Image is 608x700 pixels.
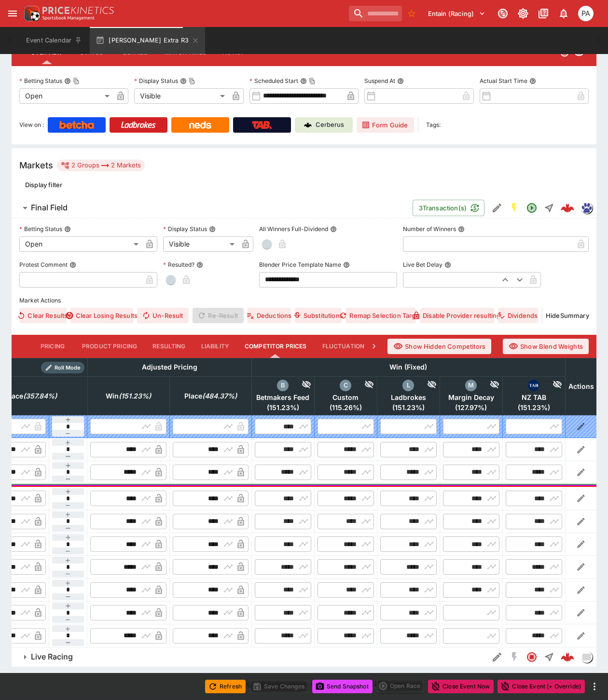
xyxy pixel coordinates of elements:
[174,390,248,402] span: excl. Emergencies (395.59%)
[565,358,597,415] th: Actions
[480,77,527,85] p: Actual Start Time
[403,225,456,233] p: Number of Winners
[19,236,142,252] div: Open
[428,680,494,693] button: Close Event Now
[19,88,113,104] div: Open
[514,5,532,22] button: Toggle light/dark mode
[248,308,291,323] button: Deductions
[19,308,67,323] button: Clear Results
[73,78,80,84] button: Copy To Clipboard
[444,261,451,268] button: Live Bet Delay
[413,200,484,216] button: 3Transaction(s)
[90,27,205,54] button: [PERSON_NAME] Extra R3
[289,380,311,391] div: Hide Competitor
[561,201,574,215] div: 7fe0ea6a-54c9-4f90-b513-d1cd56a97805
[376,679,424,693] div: split button
[134,88,228,104] div: Visible
[523,648,540,666] button: Closed
[561,201,574,215] img: logo-cerberus--red.svg
[539,380,562,391] div: Hide Competitor
[546,308,589,323] button: HideSummary
[529,78,536,84] button: Actual Start Time
[349,6,402,21] input: search
[19,225,62,233] p: Betting Status
[259,225,328,233] p: All Winners Full-Dividend
[249,77,298,85] p: Scheduled Start
[340,380,351,391] div: custom
[318,393,374,402] span: Custom
[443,380,499,412] div: excl. Emergencies (127.97%)
[300,78,307,84] button: Scheduled StartCopy To Clipboard
[252,121,272,129] img: TabNZ
[87,358,251,376] th: Adjusted Pricing
[19,177,68,192] button: Display filter
[137,308,189,323] button: Un-Result
[193,335,237,358] button: Liability
[318,380,374,412] div: excl. Emergencies (100.29%)
[526,651,538,663] svg: Closed
[51,364,84,372] span: Roll Mode
[61,160,141,171] div: 2 Groups 2 Markets
[255,380,311,412] div: excl. Emergencies (129.63%)
[19,160,53,171] h5: Markets
[503,339,589,354] button: Show Blend Weights
[535,5,552,22] button: Documentation
[31,203,68,213] h6: Final Field
[255,393,311,402] span: Betmakers Feed
[255,403,311,412] span: ( 151.23 %)
[357,117,414,133] a: Form Guide
[488,648,506,666] button: Edit Detail
[526,202,538,214] svg: Open
[523,199,540,217] button: Open
[64,226,71,233] button: Betting Status
[95,390,162,402] span: excl. Emergencies (129.63%)
[561,650,574,664] div: c2666a49-75fb-44ea-b322-b71626449ed7
[581,203,592,213] img: grnz
[420,308,494,323] button: Disable Provider resulting
[443,393,499,402] span: Margin Decay
[558,198,577,218] a: 7fe0ea6a-54c9-4f90-b513-d1cd56a97805
[404,6,419,21] button: No Bookmarks
[387,339,491,354] button: Show Hidden Competitors
[506,199,523,217] button: SGM Enabled
[19,293,589,308] label: Market Actions
[581,202,593,214] div: grnz
[506,393,562,402] span: NZ TAB
[380,380,437,412] div: excl. Emergencies (129.63%)
[315,335,376,358] button: Fluctuations
[380,393,437,402] span: Ladbrokes
[180,78,187,84] button: Display StatusCopy To Clipboard
[312,680,373,693] button: Send Snapshot
[575,3,596,24] button: Peter Addley
[581,651,593,663] div: liveracing
[31,652,73,662] h6: Live Racing
[477,380,499,391] div: Hide Competitor
[205,680,246,693] button: Refresh
[561,650,574,664] img: logo-cerberus--red.svg
[506,380,562,412] div: excl. Emergencies (129.63%)
[295,117,353,133] a: Cerberus
[202,390,237,402] em: ( 484.37 %)
[134,77,178,85] p: Display Status
[309,78,316,84] button: Copy To Clipboard
[31,335,74,358] button: Pricing
[42,7,114,14] img: PriceKinetics
[380,403,437,412] span: ( 151.23 %)
[163,225,207,233] p: Display Status
[465,380,477,391] div: margin_decay
[558,647,577,667] a: c2666a49-75fb-44ea-b322-b71626449ed7
[402,380,414,391] div: ladbrokes
[397,78,404,84] button: Suspend At
[497,680,585,693] button: Close Event (+ Override)
[506,648,523,666] button: SGM Disabled
[70,308,133,323] button: Clear Losing Results
[277,380,289,391] div: betmakers_feed
[19,117,44,133] label: View on :
[506,403,562,412] span: ( 151.23 %)
[540,648,558,666] button: Straight
[589,681,600,692] button: more
[578,6,594,21] div: Peter Addley
[237,335,315,358] button: Competitor Prices
[4,5,21,22] button: open drawer
[251,358,565,376] th: Win (Fixed)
